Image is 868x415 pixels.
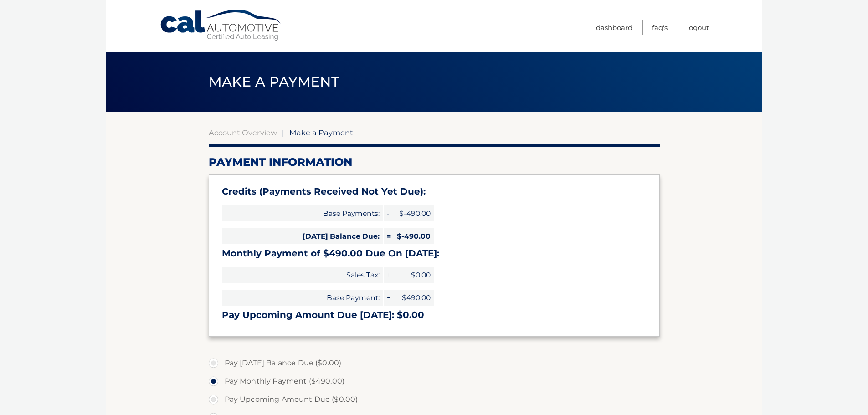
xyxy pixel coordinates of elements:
[209,73,339,90] span: Make a Payment
[384,290,393,306] span: +
[652,20,668,35] a: FAQ's
[209,390,660,409] label: Pay Upcoming Amount Due ($0.00)
[222,228,383,244] span: [DATE] Balance Due:
[222,186,647,197] h3: Credits (Payments Received Not Yet Due):
[222,267,383,283] span: Sales Tax:
[289,128,353,137] span: Make a Payment
[209,354,660,372] label: Pay [DATE] Balance Due ($0.00)
[222,309,647,321] h3: Pay Upcoming Amount Due [DATE]: $0.00
[222,205,383,221] span: Base Payments:
[209,128,277,137] a: Account Overview
[159,9,282,41] a: Cal Automotive
[209,155,660,169] h2: Payment Information
[209,372,660,390] label: Pay Monthly Payment ($490.00)
[687,20,709,35] a: Logout
[384,267,393,283] span: +
[282,128,284,137] span: |
[222,290,383,306] span: Base Payment:
[393,228,434,244] span: $-490.00
[393,205,434,221] span: $-490.00
[596,20,632,35] a: Dashboard
[393,267,434,283] span: $0.00
[393,290,434,306] span: $490.00
[222,248,647,259] h3: Monthly Payment of $490.00 Due On [DATE]:
[384,205,393,221] span: -
[384,228,393,244] span: =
